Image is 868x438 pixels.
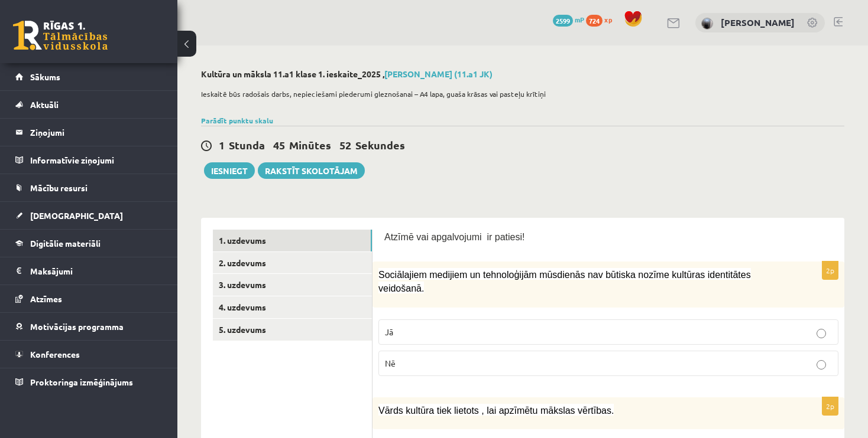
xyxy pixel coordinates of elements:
span: Mācību resursi [30,182,88,193]
span: mP [575,15,584,24]
span: Jā [385,326,393,337]
a: Maksājumi [15,257,163,285]
a: 724 xp [586,15,618,24]
span: [DEMOGRAPHIC_DATA] [30,210,123,221]
a: 3. uzdevums [213,274,372,296]
span: Atzīmē vai apgalvojumi ir patiesi! [384,232,524,242]
a: Digitālie materiāli [15,230,163,257]
a: 2599 mP [553,15,584,24]
p: Ieskaitē būs radošais darbs, nepieciešami piederumi gleznošanai – A4 lapa, guaša krāsas vai paste... [201,89,838,99]
a: Sākums [15,63,163,90]
h2: Kultūra un māksla 11.a1 klase 1. ieskaite_2025 , [201,69,844,79]
a: 4. uzdevums [213,296,372,318]
span: Aktuāli [30,99,59,110]
span: Atzīmes [30,293,62,304]
a: Rīgas 1. Tālmācības vidusskola [13,21,108,50]
span: Vārds kultūra tiek lietots , lai apzīmētu mākslas vērtības. [378,406,614,416]
span: Proktoringa izmēģinājums [30,377,133,387]
a: Informatīvie ziņojumi [15,146,163,174]
a: Ziņojumi [15,119,163,146]
p: 2p [822,261,838,280]
p: 2p [822,397,838,416]
span: 1 [219,138,225,152]
a: [DEMOGRAPHIC_DATA] [15,202,163,229]
span: Nē [385,358,396,368]
a: Aktuāli [15,91,163,118]
a: Motivācijas programma [15,313,163,340]
a: Konferences [15,341,163,368]
input: Jā [817,329,826,338]
span: Minūtes [289,138,331,152]
a: Atzīmes [15,285,163,312]
span: Sākums [30,71,60,82]
span: Sociālajiem medijiem un tehnoloģijām mūsdienās nav būtiska nozīme kultūras identitātes veidošanā. [378,270,751,293]
span: 52 [339,138,351,152]
input: Nē [817,360,826,370]
span: Konferences [30,349,80,359]
span: 724 [586,15,603,27]
a: Parādīt punktu skalu [201,116,273,125]
a: Mācību resursi [15,174,163,201]
a: Rakstīt skolotājam [258,162,365,179]
span: Stunda [229,138,265,152]
span: 2599 [553,15,573,27]
span: xp [604,15,612,24]
legend: Ziņojumi [30,119,163,146]
a: 5. uzdevums [213,319,372,341]
span: 45 [273,138,285,152]
span: Digitālie materiāli [30,238,101,249]
span: Motivācijas programma [30,321,124,332]
legend: Informatīvie ziņojumi [30,146,163,174]
img: Viktorija Jeļizarova [701,18,713,30]
button: Iesniegt [204,162,255,179]
a: [PERSON_NAME] (11.a1 JK) [384,68,493,79]
a: 1. uzdevums [213,230,372,251]
span: Sekundes [355,138,405,152]
a: [PERSON_NAME] [721,17,795,28]
legend: Maksājumi [30,257,163,285]
a: Proktoringa izmēģinājums [15,368,163,395]
a: 2. uzdevums [213,252,372,274]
